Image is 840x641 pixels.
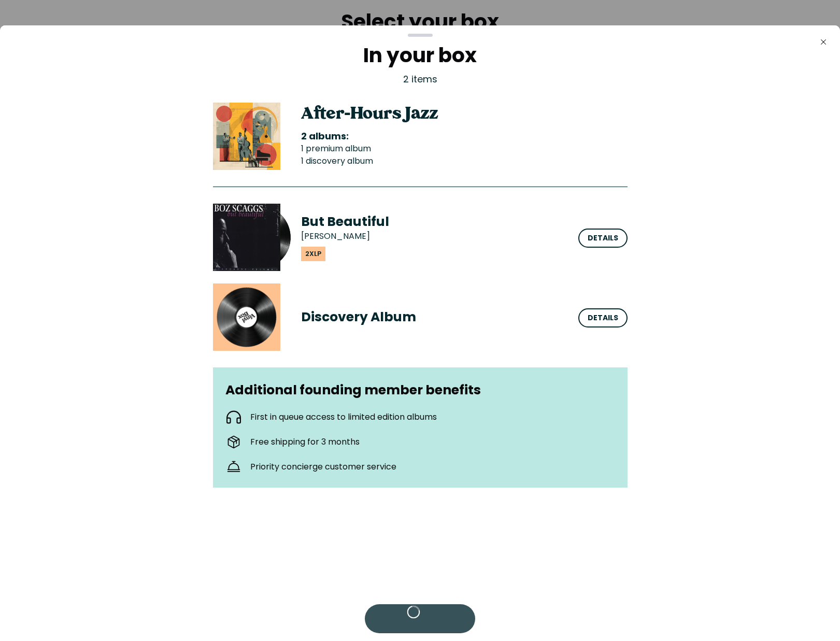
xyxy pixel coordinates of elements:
h2: After-Hours Jazz [301,105,628,124]
li: 1 discovery album [301,155,628,167]
h2: In your box [213,45,628,66]
li: 1 premium album [301,143,628,155]
p: Priority concierge customer service [250,461,396,473]
button: Discovery Album artworkDiscovery Album Details [213,283,628,351]
p: 2 items [213,72,628,86]
p: Free shipping for 3 months [250,436,360,448]
p: First in queue access to limited edition albums [250,411,437,423]
p: [PERSON_NAME] [301,231,370,243]
div: Details [588,233,618,244]
button: But Beautiful (2xLP) artworkBut Beautiful [PERSON_NAME]2xLP Details [213,204,628,271]
h3: 2 albums: [301,130,628,143]
h3: Additional founding member benefits [225,380,615,401]
h3: Discovery Album [301,309,566,325]
h3: But Beautiful [301,214,566,231]
div: Details [588,312,618,323]
p: 2xLP [301,247,325,261]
